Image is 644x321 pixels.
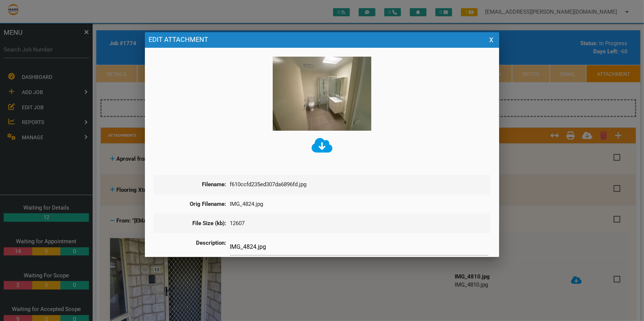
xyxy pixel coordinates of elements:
[192,220,226,227] b: File Size (kb):
[196,240,226,246] b: Description:
[202,181,226,188] b: Filename:
[228,214,490,233] td: 12607
[487,36,495,44] button: X
[228,194,490,214] td: IMG_4824.jpg
[190,201,226,207] b: Orig Filename:
[230,239,488,255] textarea: IMG_4824.jpg
[273,57,372,131] img: f610ccfd235ed307da6896fd.jpg
[145,32,499,48] h4: Edit Attachment
[228,175,490,194] td: f610ccfd235ed307da6896fd.jpg
[312,136,332,156] a: Click to download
